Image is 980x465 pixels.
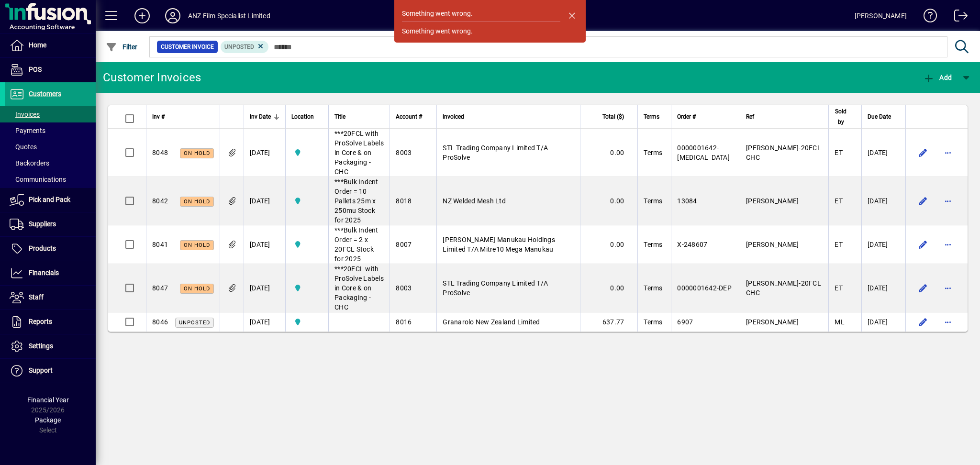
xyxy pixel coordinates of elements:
span: Customer Invoice [161,42,214,52]
span: 13084 [677,197,697,205]
span: 8048 [152,149,168,156]
td: [DATE] [861,129,905,177]
span: 8016 [396,318,412,326]
span: ***20FCL with ProSolve Labels in Core & on Packaging - CHC [334,130,384,176]
span: Customers [29,90,61,98]
td: [DATE] [861,177,905,225]
span: Ref [746,111,754,122]
span: Reports [29,318,52,325]
span: 8003 [396,149,412,156]
span: [PERSON_NAME]-20FCL CHC [746,279,821,297]
span: [PERSON_NAME] [746,318,799,326]
div: ANZ Film Specialist Limited [188,8,270,23]
span: ET [835,197,843,205]
a: Quotes [5,139,96,155]
a: Products [5,237,96,261]
button: More options [940,237,956,252]
span: Due Date [868,111,891,122]
td: [DATE] [244,312,285,332]
td: 0.00 [580,177,637,225]
span: NZ Welded Mesh Ltd [443,197,506,205]
td: 0.00 [580,264,637,312]
span: Staff [29,293,44,301]
td: 0.00 [580,225,637,264]
span: Inv Date [250,111,271,122]
div: Sold by [835,106,856,127]
a: Suppliers [5,212,96,236]
span: Invoiced [443,111,464,122]
span: [PERSON_NAME] [746,241,799,248]
td: [DATE] [861,225,905,264]
span: [PERSON_NAME] Manukau Holdings Limited T/A Mitre10 Mega Manukau [443,236,555,253]
span: AKL Warehouse [291,317,323,327]
a: Backorders [5,155,96,171]
span: 6907 [677,318,693,326]
span: Products [29,244,56,252]
div: Account # [396,111,431,122]
span: Terms [644,284,662,292]
span: ***Bulk Indent Order = 2 x 20FCL Stock for 2025 [334,226,379,263]
span: AKL Warehouse [291,283,323,293]
span: Financials [29,269,59,277]
span: ML [835,318,845,326]
a: Home [5,33,96,57]
span: Inv # [152,111,165,122]
div: Order # [677,111,734,122]
a: Financials [5,261,96,285]
span: On hold [184,199,210,205]
span: On hold [184,286,210,292]
div: Customer Invoices [103,70,201,85]
span: ET [835,284,843,292]
span: Total ($) [602,111,624,122]
button: More options [940,145,956,160]
span: [PERSON_NAME] [746,197,799,205]
span: Terms [644,241,662,248]
td: [DATE] [244,264,285,312]
div: Location [291,111,323,122]
a: Reports [5,310,96,334]
td: [DATE] [244,225,285,264]
div: [PERSON_NAME] [855,8,907,23]
span: ET [835,149,843,156]
button: Profile [157,7,188,24]
td: 0.00 [580,129,637,177]
div: Total ($) [586,111,633,122]
button: Edit [915,193,931,209]
span: POS [29,66,42,73]
td: [DATE] [861,312,905,332]
a: Communications [5,171,96,188]
button: Edit [915,237,931,252]
td: 637.77 [580,312,637,332]
span: On hold [184,242,210,248]
div: Inv Date [250,111,279,122]
div: Invoiced [443,111,574,122]
span: [PERSON_NAME]-20FCL CHC [746,144,821,161]
div: Due Date [868,111,900,122]
span: 8041 [152,241,168,248]
span: Location [291,111,314,122]
span: Unposted [224,44,254,50]
span: Account # [396,111,422,122]
span: Filter [106,43,138,51]
span: Sold by [835,106,847,127]
span: Communications [10,176,66,183]
span: Terms [644,197,662,205]
span: 8003 [396,284,412,292]
a: Payments [5,122,96,139]
button: Edit [915,314,931,330]
span: X-248607 [677,241,707,248]
mat-chip: Customer Invoice Status: Unposted [221,41,269,53]
span: ***20FCL with ProSolve Labels in Core & on Packaging - CHC [334,265,384,311]
button: More options [940,280,956,296]
span: Terms [644,318,662,326]
a: Knowledge Base [916,2,937,33]
span: Package [35,416,61,424]
span: Granarolo New Zealand Limited [443,318,540,326]
span: 8018 [396,197,412,205]
span: Unposted [179,320,210,326]
span: Settings [29,342,53,350]
td: [DATE] [244,129,285,177]
button: More options [940,193,956,209]
button: Add [921,69,954,86]
span: ET [835,241,843,248]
